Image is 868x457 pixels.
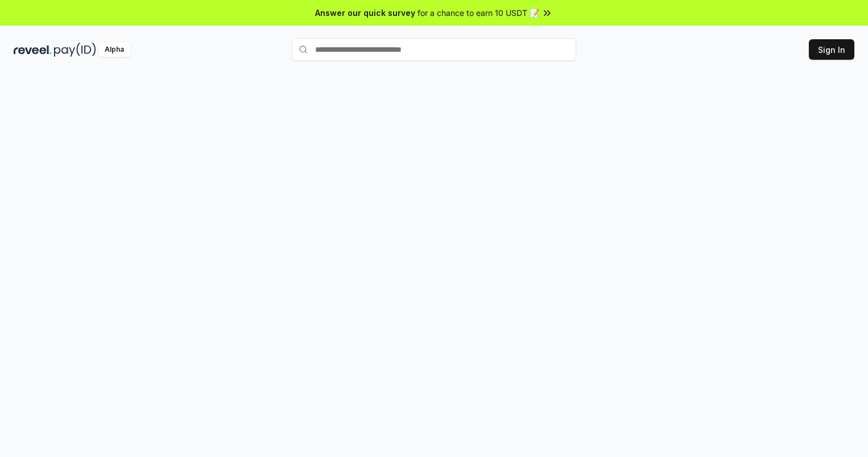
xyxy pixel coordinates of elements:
span: Answer our quick survey [315,7,415,19]
img: pay_id [54,43,96,57]
div: Alpha [98,43,130,57]
button: Sign In [809,39,854,60]
span: for a chance to earn 10 USDT 📝 [418,7,539,19]
img: reveel_dark [14,43,52,57]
